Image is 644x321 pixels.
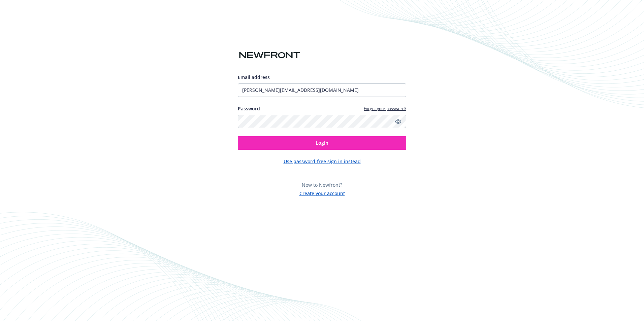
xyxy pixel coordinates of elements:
button: Create your account [299,188,345,197]
input: Enter your email [238,83,406,97]
input: Enter your password [238,115,406,128]
span: New to Newfront? [302,182,342,188]
span: Email address [238,74,270,80]
a: Forgot your password? [364,106,406,111]
button: Use password-free sign in instead [284,158,361,165]
label: Password [238,105,260,112]
img: Newfront logo [238,49,301,61]
button: Login [238,136,406,150]
a: Show password [394,117,402,126]
span: Login [316,140,328,146]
